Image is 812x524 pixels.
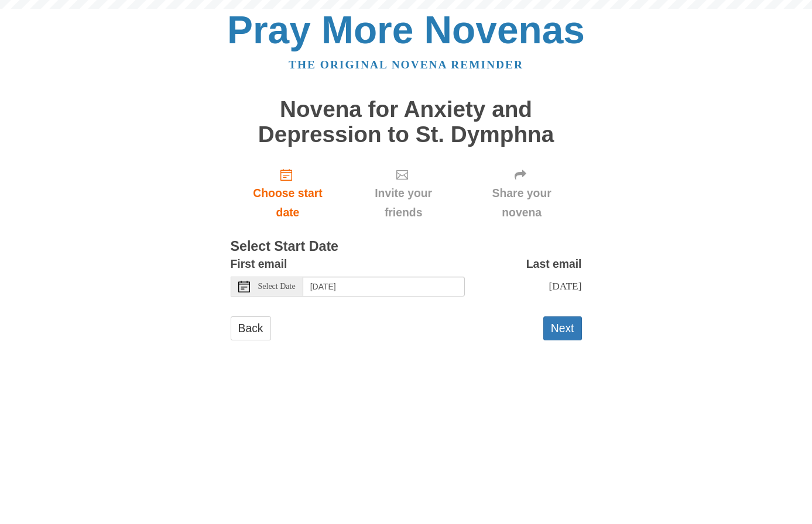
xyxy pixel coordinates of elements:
span: Invite your friends [357,184,450,222]
div: Click "Next" to confirm your start date first. [345,158,461,228]
span: Share your novena [474,184,570,222]
a: Back [231,316,271,340]
a: Pray More Novenas [227,8,585,51]
label: First email [231,254,287,274]
h1: Novena for Anxiety and Depression to St. Dymphna [231,97,582,147]
span: [DATE] [549,280,581,292]
span: Choose start date [242,184,334,222]
button: Next [543,316,582,340]
a: Choose start date [231,158,345,228]
a: The original novena reminder [289,58,523,71]
label: Last email [526,254,582,274]
h3: Select Start Date [231,239,582,254]
span: Select Date [258,282,296,291]
div: Click "Next" to confirm your start date first. [462,158,582,228]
